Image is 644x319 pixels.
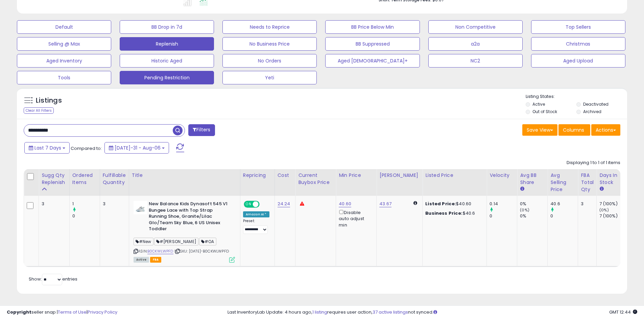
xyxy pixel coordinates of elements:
button: Columns [558,124,590,136]
div: 0 [490,213,517,219]
div: 0.14 [490,201,517,207]
div: Amazon AI * [243,211,269,217]
div: 3 [581,201,591,207]
span: #OA [199,238,216,245]
span: | SKU: [DATE]-B0CKWLWPFD [174,248,229,254]
a: 1 listing [312,309,327,315]
div: Fulfillable Quantity [103,172,126,186]
b: Listed Price: [425,201,456,207]
span: Columns [563,127,584,133]
div: Days In Stock [599,172,624,186]
div: Avg Selling Price [550,172,575,193]
button: BB Price Below Min [325,20,420,34]
div: ASIN: [134,201,235,262]
strong: Copyright [7,309,31,315]
h5: Listings [36,96,62,105]
div: Velocity [490,172,514,179]
small: (0%) [520,207,529,213]
p: Listing States: [526,94,627,100]
div: 0 [72,213,100,219]
button: BB Suppressed [325,37,420,51]
small: Avg BB Share. [520,186,524,192]
span: OFF [259,202,269,207]
div: 1 [72,201,100,207]
span: FBA [150,257,162,263]
button: No Orders [222,54,317,68]
div: Avg BB Share [520,172,545,186]
div: 0 [550,213,578,219]
button: Replenish [120,37,214,51]
a: 37 active listings [373,309,408,315]
div: $40.6 [425,210,481,216]
span: 2025-08-14 12:44 GMT [609,309,637,315]
button: [DATE]-31 - Aug-06 [104,142,169,154]
button: a2a [428,37,523,51]
div: Min Price [339,172,374,179]
b: Business Price: [425,210,462,216]
span: [DATE]-31 - Aug-06 [115,144,161,151]
span: #[PERSON_NAME] [154,238,198,245]
div: Ordered Items [72,172,97,186]
div: 0% [520,201,547,207]
div: FBA Total Qty [581,172,594,193]
div: 7 (100%) [599,213,627,219]
span: All listings currently available for purchase on Amazon [134,257,149,263]
label: Deactivated [583,101,609,107]
div: Listed Price [425,172,484,179]
img: 311g25EBIsL._SL40_.jpg [134,201,147,214]
label: Out of Stock [532,109,557,114]
label: Active [532,101,545,107]
small: Days In Stock. [599,186,603,192]
a: 40.60 [339,201,351,207]
button: No Business Price [222,37,317,51]
div: Current Buybox Price [298,172,333,186]
button: Tools [17,71,111,84]
div: Clear All Filters [24,107,54,114]
button: Aged Inventory [17,54,111,68]
span: Compared to: [71,145,102,152]
a: 43.67 [379,201,391,207]
label: Archived [583,109,601,114]
a: 24.24 [278,201,290,207]
button: Default [17,20,111,34]
a: B0CKWLWPFD [147,248,173,254]
div: Repricing [243,172,272,179]
button: Needs to Reprice [222,20,317,34]
button: Yeti [222,71,317,84]
small: (0%) [599,207,609,213]
span: #New [134,238,153,245]
div: Title [132,172,237,179]
button: Save View [522,124,557,136]
button: NC2 [428,54,523,68]
button: Aged Upload [531,54,625,68]
div: Last InventoryLab Update: 4 hours ago, requires user action, not synced. [228,309,637,316]
a: Privacy Policy [88,309,117,315]
div: seller snap | | [7,309,117,316]
span: Show: entries [29,276,77,282]
span: ON [244,202,253,207]
div: 40.6 [550,201,578,207]
div: [PERSON_NAME] [379,172,420,179]
b: New Balance Kids Dynasoft 545 V1 Bungee Lace with Top Strap Running Shoe, Granite/Lilac Glo/Team ... [149,201,231,234]
button: Non Competitive [428,20,523,34]
div: 0% [520,213,547,219]
div: Preset: [243,219,269,234]
div: $40.60 [425,201,481,207]
span: Last 7 Days [34,144,61,151]
button: Historic Aged [120,54,214,68]
button: Actions [591,124,620,136]
div: Cost [278,172,293,179]
div: Sugg Qty Replenish [42,172,67,186]
button: Pending Restriction [120,71,214,84]
th: Please note that this number is a calculation based on your required days of coverage and your ve... [39,169,70,196]
button: Selling @ Max [17,37,111,51]
button: Last 7 Days [24,142,70,154]
div: 7 (100%) [599,201,627,207]
button: Aged [DEMOGRAPHIC_DATA]+ [325,54,420,68]
div: 3 [42,201,64,207]
div: Disable auto adjust min [339,209,371,228]
div: Displaying 1 to 1 of 1 items [567,160,620,166]
button: Christmas [531,37,625,51]
button: BB Drop in 7d [120,20,214,34]
a: Terms of Use [58,309,87,315]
